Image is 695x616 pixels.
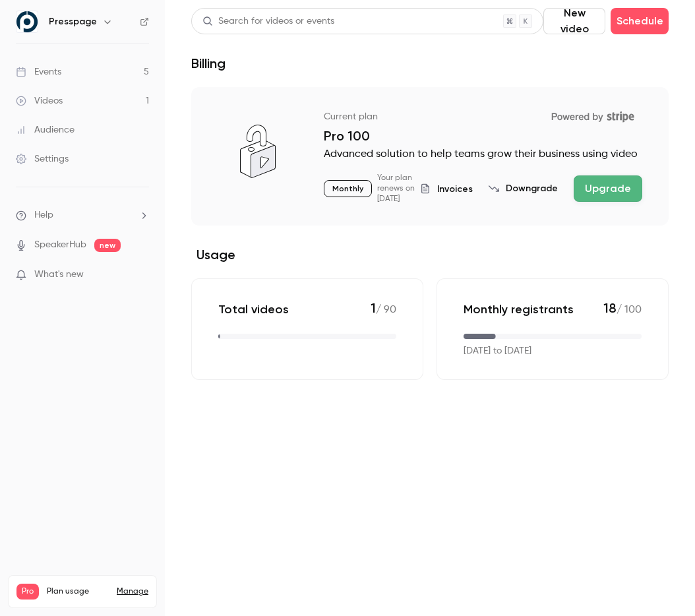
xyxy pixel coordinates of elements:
div: Audience [16,123,75,137]
span: 1 [371,300,376,316]
span: new [94,239,121,252]
p: Monthly [324,180,372,197]
div: Settings [16,152,69,166]
p: Current plan [324,110,378,123]
span: Plan usage [47,586,109,597]
button: Schedule [611,8,669,34]
p: Pro 100 [324,128,642,144]
span: Pro [16,584,39,600]
span: 18 [603,300,617,316]
span: Invoices [437,182,473,196]
p: [DATE] to [DATE] [464,344,531,358]
div: Videos [16,94,63,108]
h1: Billing [191,55,226,71]
button: Upgrade [574,175,642,202]
a: Manage [117,586,148,597]
p: Total videos [218,301,289,317]
iframe: Noticeable Trigger [133,269,149,281]
p: Advanced solution to help teams grow their business using video [324,146,642,162]
li: help-dropdown-opener [16,208,149,222]
p: Monthly registrants [464,301,574,317]
span: What's new [34,268,84,282]
h2: Usage [191,247,669,262]
div: Events [16,65,61,78]
a: SpeakerHub [34,238,86,252]
button: Downgrade [489,182,558,195]
button: New video [543,8,605,34]
p: / 90 [371,300,396,318]
p: / 100 [603,300,642,318]
h6: Presspage [49,15,97,28]
p: Your plan renews on [DATE] [377,173,420,204]
span: Help [34,208,53,222]
button: Invoices [420,182,473,196]
section: billing [191,87,669,380]
img: Presspage [16,11,38,32]
div: Search for videos or events [202,15,334,28]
